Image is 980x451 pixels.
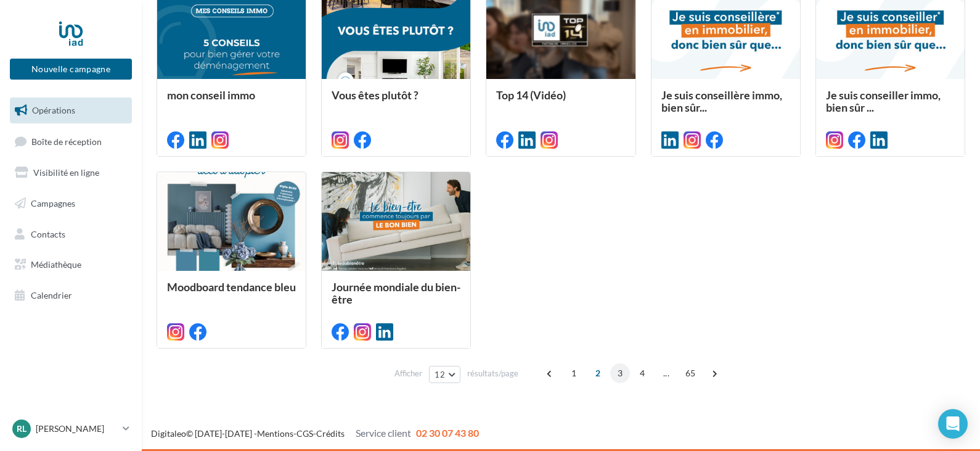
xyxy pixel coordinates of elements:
span: Visibilité en ligne [33,167,99,178]
span: Boîte de réception [31,136,102,146]
p: [PERSON_NAME] [36,423,118,435]
span: 1 [564,363,584,383]
span: 12 [435,370,445,379]
a: Mentions [257,428,293,439]
a: Opérations [7,97,134,123]
span: 65 [680,363,701,383]
a: Contacts [7,221,134,247]
button: Nouvelle campagne [10,59,132,80]
a: RL [PERSON_NAME] [10,417,132,441]
span: résultats/page [467,368,518,379]
span: 2 [588,363,608,383]
span: Journée mondiale du bien-être [332,280,460,306]
span: Top 14 (Vidéo) [496,88,566,102]
span: © [DATE]-[DATE] - - - [151,428,479,439]
a: Boîte de réception [7,128,134,155]
a: Campagnes [7,191,134,217]
span: 02 30 07 43 80 [416,427,479,439]
span: Je suis conseiller immo, bien sûr ... [826,88,941,114]
span: Je suis conseillère immo, bien sûr... [661,88,782,114]
span: Campagnes [31,198,75,209]
span: mon conseil immo [167,88,255,102]
span: Vous êtes plutôt ? [332,88,419,102]
span: ... [656,363,676,383]
div: Open Intercom Messenger [938,409,968,439]
span: Opérations [32,105,75,115]
a: Médiathèque [7,252,134,278]
span: Service client [356,427,411,439]
span: 4 [632,363,652,383]
span: RL [17,423,27,435]
a: CGS [296,428,313,439]
a: Calendrier [7,283,134,308]
span: Médiathèque [31,259,81,270]
a: Digitaleo [151,428,186,439]
a: Visibilité en ligne [7,160,134,186]
span: Afficher [394,368,422,379]
a: Crédits [316,428,345,439]
span: Calendrier [31,290,72,300]
span: Contacts [31,228,65,239]
button: 12 [429,366,460,383]
span: Moodboard tendance bleu [167,280,296,294]
span: 3 [610,363,630,383]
